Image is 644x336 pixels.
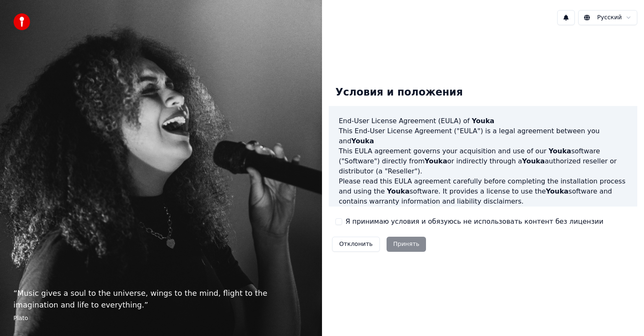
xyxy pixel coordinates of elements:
[548,147,571,155] span: Youka
[472,117,494,125] span: Youka
[522,157,545,165] span: Youka
[425,157,447,165] span: Youka
[329,79,470,106] div: Условия и положения
[13,287,309,311] p: “ Music gives a soul to the universe, wings to the mind, flight to the imagination and life to ev...
[13,13,30,30] img: youka
[339,146,627,176] p: This EULA agreement governs your acquisition and use of our software ("Software") directly from o...
[351,137,374,145] span: Youka
[339,176,627,207] p: Please read this EULA agreement carefully before completing the installation process and using th...
[339,207,627,247] p: If you register for a free trial of the software, this EULA agreement will also govern that trial...
[332,237,380,252] button: Отклонить
[546,187,569,195] span: Youka
[339,126,627,146] p: This End-User License Agreement ("EULA") is a legal agreement between you and
[387,187,410,195] span: Youka
[13,314,309,323] footer: Plato
[345,217,603,227] label: Я принимаю условия и обязуюсь не использовать контент без лицензии
[339,116,627,126] h3: End-User License Agreement (EULA) of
